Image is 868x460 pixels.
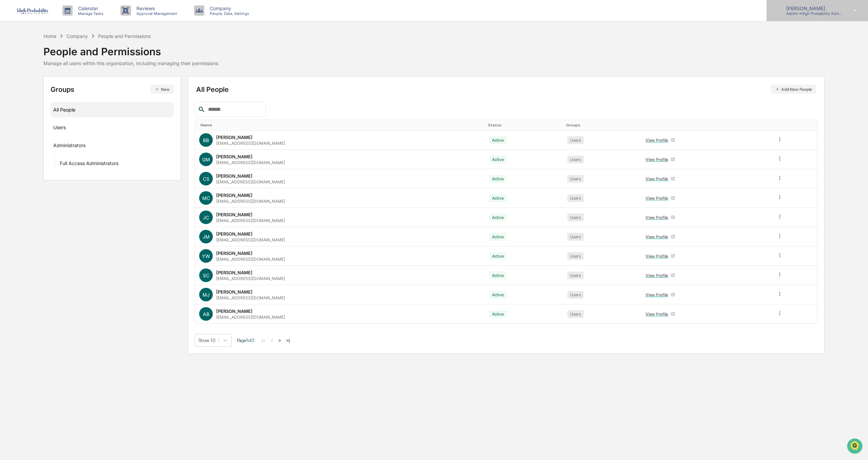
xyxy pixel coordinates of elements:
div: [EMAIL_ADDRESS][DOMAIN_NAME] [216,295,285,300]
div: [PERSON_NAME] [216,308,252,314]
a: Powered byPylon [48,115,82,120]
span: CS [203,176,209,182]
a: 🗄️Attestations [46,83,87,95]
button: >| [284,338,292,343]
p: [PERSON_NAME] [781,5,844,11]
div: People and Permissions [43,40,218,58]
div: View Profile [645,312,671,317]
div: We're available if you need us! [23,59,86,64]
div: Manage all users within this organization, including managing their permissions [43,60,218,66]
div: [EMAIL_ADDRESS][DOMAIN_NAME] [216,199,285,204]
div: Users [53,124,66,133]
div: Start new chat [23,52,111,59]
span: Preclearance [14,85,44,92]
button: |< [260,338,267,343]
div: Active [489,291,507,299]
div: Toggle SortBy [488,123,561,127]
a: 🖐️Preclearance [4,83,46,95]
div: Users [567,252,584,260]
span: Pylon [68,115,82,120]
div: Active [489,252,507,260]
div: View Profile [645,196,671,201]
a: View Profile [643,289,678,300]
div: [EMAIL_ADDRESS][DOMAIN_NAME] [216,276,285,281]
div: 🖐️ [7,86,12,92]
div: Users [567,310,584,318]
div: All People [53,104,171,115]
button: > [276,338,283,343]
div: Users [567,136,584,144]
div: View Profile [645,215,671,220]
div: View Profile [645,176,671,181]
div: [EMAIL_ADDRESS][DOMAIN_NAME] [216,160,285,165]
div: Active [489,310,507,318]
div: Active [489,233,507,241]
span: JM [203,234,210,240]
div: Company [67,33,88,39]
p: Admin • High Probability Advisors, LLC [781,11,844,16]
div: [PERSON_NAME] [216,135,252,140]
span: GM [202,157,210,162]
button: Add New People [771,85,816,94]
div: [PERSON_NAME] [216,270,252,275]
a: View Profile [643,212,678,223]
div: Toggle SortBy [778,123,814,127]
div: [EMAIL_ADDRESS][DOMAIN_NAME] [216,218,285,223]
div: Users [567,272,584,279]
div: Administrators [53,142,86,151]
div: View Profile [645,234,671,239]
p: Calendar [73,5,107,11]
div: [EMAIL_ADDRESS][DOMAIN_NAME] [216,179,285,184]
span: Page 1 of 2 [237,338,254,343]
div: Active [489,272,507,279]
div: Users [567,214,584,221]
span: MC [202,195,210,201]
a: View Profile [643,174,678,184]
div: Home [43,33,56,39]
div: Toggle SortBy [641,123,770,127]
a: 🔎Data Lookup [4,96,45,108]
div: Active [489,214,507,221]
div: 🔎 [7,99,12,104]
div: Users [567,233,584,241]
div: View Profile [645,273,671,278]
img: 1746055101610-c473b297-6a78-478c-a979-82029cc54cd1 [7,52,19,64]
span: JC [203,215,209,220]
span: SC [203,273,209,278]
a: View Profile [643,309,678,319]
span: Attestations [56,85,84,92]
div: [PERSON_NAME] [216,193,252,198]
div: Toggle SortBy [201,123,483,127]
span: Data Lookup [14,98,43,105]
a: View Profile [643,251,678,261]
div: View Profile [645,157,671,162]
p: Manage Tasks [73,11,107,16]
button: < [268,338,275,343]
a: View Profile [643,193,678,203]
div: View Profile [645,138,671,143]
div: [PERSON_NAME] [216,251,252,256]
p: How can we help? [7,14,124,25]
span: AB [203,311,209,317]
div: 🗄️ [49,86,55,92]
div: [PERSON_NAME] [216,154,252,159]
div: [EMAIL_ADDRESS][DOMAIN_NAME] [216,141,285,146]
div: All People [196,85,816,94]
div: Users [567,291,584,299]
div: [EMAIL_ADDRESS][DOMAIN_NAME] [216,237,285,242]
span: YW [202,253,210,259]
div: Active [489,175,507,183]
button: New [151,85,173,94]
button: Start new chat [115,54,124,62]
p: Approval Management [131,11,181,16]
a: View Profile [643,154,678,165]
a: View Profile [643,270,678,281]
a: View Profile [643,232,678,242]
span: MJ [203,292,210,298]
div: [PERSON_NAME] [216,231,252,237]
div: Users [567,175,584,183]
div: Active [489,156,507,163]
div: [PERSON_NAME] [216,173,252,179]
